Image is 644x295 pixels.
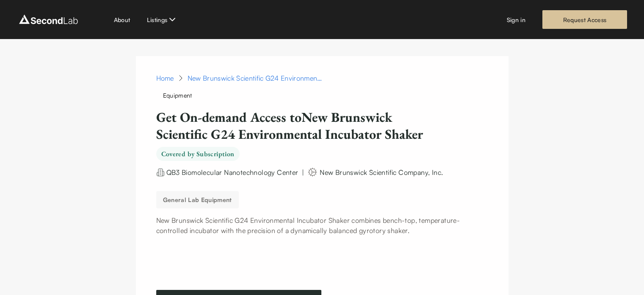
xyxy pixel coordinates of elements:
span: Equipment [156,88,199,102]
img: manufacturer [307,167,318,177]
div: New Brunswick Scientific G24 Environmental Incubator Shaker [188,73,323,83]
a: Home [156,73,174,83]
a: Sign in [507,15,525,24]
p: New Brunswick Scientific G24 Environmental Incubator Shaker combines bench-top, temperature-contr... [156,215,488,236]
span: New Brunswick Scientific Company, Inc. [320,168,443,177]
span: Covered by Subscription [156,147,240,161]
a: QB3 Biomolecular Nanotechnology Center [166,167,299,176]
img: logo [17,13,80,26]
span: QB3 Biomolecular Nanotechnology Center [166,168,299,177]
h1: Get On-demand Access to New Brunswick Scientific G24 Environmental Incubator Shaker [156,109,445,160]
div: | [302,167,304,177]
a: About [114,15,130,24]
a: Request Access [542,10,627,29]
button: Listings [147,14,177,25]
button: General Lab equipment [156,191,239,208]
